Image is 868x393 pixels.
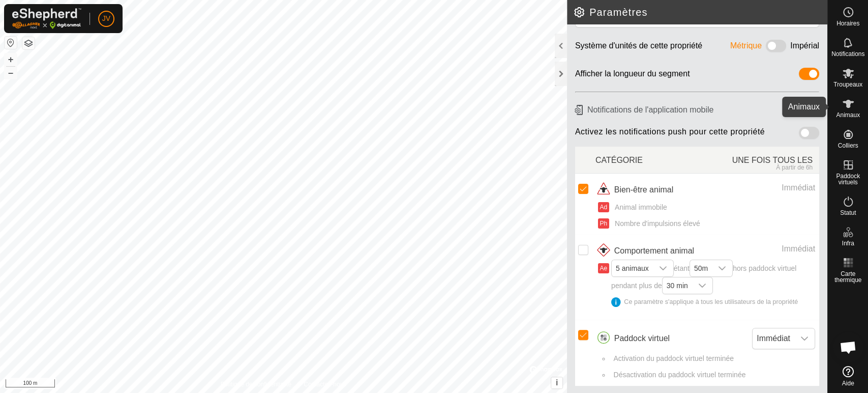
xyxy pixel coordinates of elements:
[12,8,81,29] img: Logo Gallagher
[551,377,562,388] button: i
[830,173,865,185] span: Paddock virtuels
[5,53,17,66] button: +
[575,127,765,143] span: Activez les notifications push pour cette propriété
[828,362,868,390] a: Aide
[724,182,815,194] div: Immédiat
[598,263,609,273] button: Ae
[833,81,862,88] span: Troupeaux
[690,260,712,276] span: 50m
[611,297,815,307] div: Ce paramètre s'applique à tous les utilisateurs de la propriété
[304,380,346,389] a: Contactez-nous
[575,40,702,55] div: Système d'unités de cette propriété
[102,13,110,24] span: JV
[573,6,827,18] h2: Paramètres
[598,218,609,229] button: Ph
[571,101,823,119] h6: Notifications de l'application mobile
[830,271,865,283] span: Carte thermique
[730,40,762,55] div: Métrique
[22,37,35,49] button: Couches de carte
[612,260,653,276] span: 5 animaux
[663,277,692,294] span: 30 min
[595,182,612,198] img: icône du bien-être animal
[842,380,854,386] span: Aide
[610,370,746,380] span: Désactivation du paddock virtuel terminée
[837,143,858,149] span: Colliers
[595,149,707,171] div: CATÉGORIE
[794,328,815,349] div: dropdown trigger
[831,51,864,57] span: Notifications
[836,20,859,26] span: Horaires
[556,378,558,387] span: i
[692,277,712,294] div: dropdown trigger
[595,330,612,347] img: icône des paddock virtuels
[753,328,794,349] span: Immédiat
[5,67,17,79] button: –
[840,210,856,216] span: Statut
[707,149,819,171] div: UNE FOIS TOUS LES
[842,240,854,246] span: Infra
[614,184,674,196] span: Bien-être animal
[712,260,732,276] div: dropdown trigger
[221,380,291,389] a: Politique de confidentialité
[614,245,694,257] span: Comportement animal
[790,40,819,55] div: Impérial
[724,243,815,255] div: Immédiat
[610,353,734,364] span: Activation du paddock virtuel terminée
[611,202,667,213] span: Animal immobile
[611,218,700,229] span: Nombre d'impulsions élevé
[598,202,609,212] button: Ad
[611,264,815,307] span: étant hors paddock virtuel pendant plus de
[707,164,813,171] div: À partir de 6h
[595,243,612,259] img: icône du comportement animal
[836,112,860,118] span: Animaux
[833,332,863,362] div: Open chat
[653,260,673,276] div: dropdown trigger
[614,332,670,345] span: Paddock virtuel
[575,68,690,83] div: Afficher la longueur du segment
[5,37,17,49] button: Réinitialiser la carte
